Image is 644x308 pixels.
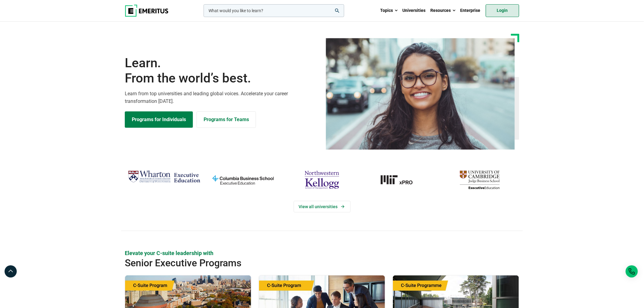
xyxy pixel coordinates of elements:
[125,111,193,128] a: Explore Programs
[443,168,516,192] img: cambridge-judge-business-school
[486,4,519,17] a: Login
[125,257,480,269] h2: Senior Executive Programs
[285,168,358,192] img: northwestern-kellogg
[125,71,318,86] span: From the world’s best.
[207,168,279,192] img: columbia-business-school
[197,111,256,128] a: Explore for Business
[128,168,201,186] img: Wharton Executive Education
[365,168,437,192] a: MIT-xPRO
[365,168,437,192] img: MIT xPRO
[294,201,351,212] a: View Universities
[125,90,318,105] p: Learn from top universities and leading global voices. Accelerate your career transformation [DATE].
[204,4,344,17] input: woocommerce-product-search-field-0
[125,249,519,257] p: Elevate your C-suite leadership with
[326,38,515,150] img: Learn from the world's best
[125,55,318,86] h1: Learn.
